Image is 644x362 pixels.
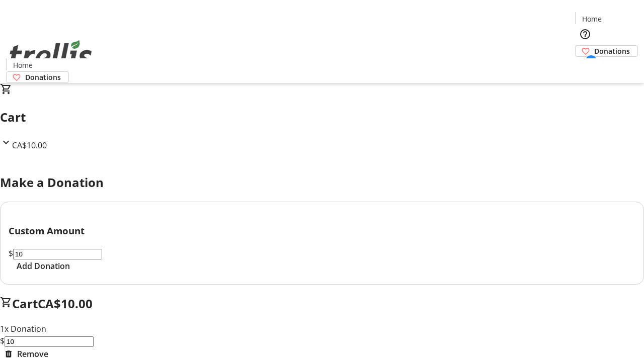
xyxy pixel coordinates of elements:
button: Help [575,24,595,44]
a: Donations [575,45,638,57]
button: Cart [575,57,595,77]
span: Donations [25,72,61,82]
h3: Custom Amount [9,224,635,238]
button: Add Donation [9,260,78,272]
a: Donations [6,71,69,83]
span: Add Donation [17,260,70,272]
span: Home [582,14,602,24]
input: Donation Amount [5,336,94,347]
span: CA$10.00 [12,140,47,151]
span: $ [9,248,13,259]
img: Orient E2E Organization HbR5I4aET0's Logo [6,29,96,79]
input: Donation Amount [13,249,102,259]
span: Remove [17,348,48,360]
span: CA$10.00 [38,295,93,312]
span: Home [13,60,33,70]
a: Home [576,14,608,24]
a: Home [7,60,39,70]
span: Donations [594,46,630,56]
